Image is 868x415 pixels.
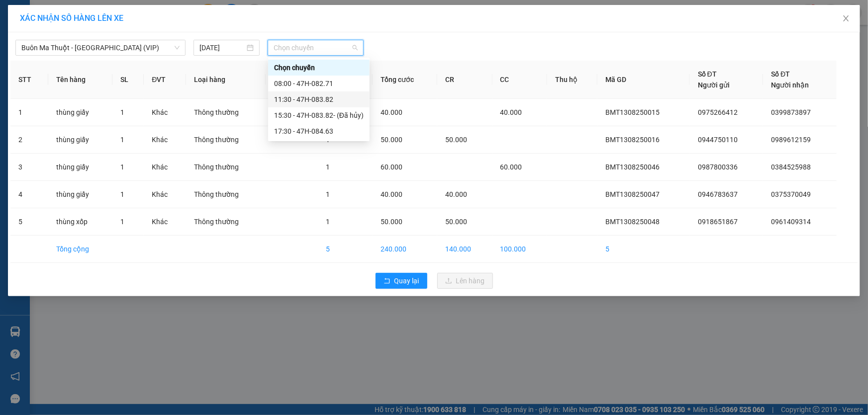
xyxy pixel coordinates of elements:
button: uploadLên hàng [437,273,493,289]
td: Tổng cộng [48,236,112,263]
th: SL [112,61,144,99]
th: Tổng cước [373,61,437,99]
span: 1 [120,190,124,198]
td: 4 [10,181,48,208]
td: 100.000 [492,236,548,263]
td: thùng giấy [48,99,112,126]
span: 1 [326,163,330,171]
span: 0375370049 [771,190,811,198]
td: thùng giấy [48,181,112,208]
span: 1 [326,190,330,198]
td: Khác [144,99,186,126]
span: BMT1308250016 [605,136,660,144]
td: Thông thường [186,99,266,126]
td: 140.000 [437,236,492,263]
td: Thông thường [186,126,266,154]
td: Khác [144,154,186,181]
th: ĐVT [144,61,186,99]
span: BMT1308250048 [605,218,660,226]
span: 0975266412 [698,108,738,116]
th: Thu hộ [547,61,597,99]
td: Thông thường [186,208,266,236]
div: Chọn chuyến [274,62,364,73]
th: Tên hàng [48,61,112,99]
button: Close [832,5,860,33]
span: 0944750110 [698,136,738,144]
span: Chọn chuyến [274,40,358,55]
button: rollbackQuay lại [376,273,427,289]
span: rollback [384,277,390,285]
div: 15:30 - 47H-083.82 - (Đã hủy) [274,110,364,121]
span: 40.000 [381,190,402,198]
td: Khác [144,126,186,154]
td: Khác [144,181,186,208]
th: CR [437,61,492,99]
span: 50.000 [445,136,467,144]
span: BMT1308250015 [605,108,660,116]
span: 0989612159 [771,136,811,144]
td: 3 [10,154,48,181]
span: 1 [120,108,124,116]
td: 2 [10,126,48,154]
td: 240.000 [373,236,437,263]
div: 11:30 - 47H-083.82 [274,94,364,105]
span: 0987800336 [698,163,738,171]
td: thùng xốp [48,208,112,236]
span: 40.000 [381,108,402,116]
span: 1 [120,163,124,171]
div: 08:00 - 47H-082.71 [274,78,364,89]
span: 1 [120,136,124,144]
span: 0399873897 [771,108,811,116]
div: 17:30 - 47H-084.63 [274,126,364,137]
span: 60.000 [381,163,402,171]
td: 5 [10,208,48,236]
th: Loại hàng [186,61,266,99]
span: Số ĐT [771,70,790,78]
span: 50.000 [381,218,402,226]
td: thùng giấy [48,154,112,181]
td: Khác [144,208,186,236]
span: 1 [120,218,124,226]
span: Quay lại [394,275,419,286]
span: 0946783637 [698,190,738,198]
span: Số ĐT [698,70,717,78]
span: 50.000 [445,218,467,226]
span: BMT1308250047 [605,190,660,198]
span: 0918651867 [698,218,738,226]
td: 5 [597,236,690,263]
div: Chọn chuyến [268,60,370,76]
span: 0384525988 [771,163,811,171]
span: 40.000 [500,108,522,116]
span: 0961409314 [771,218,811,226]
span: 40.000 [445,190,467,198]
td: Thông thường [186,181,266,208]
th: Mã GD [597,61,690,99]
span: Người nhận [771,81,809,89]
td: Thông thường [186,154,266,181]
span: 60.000 [500,163,522,171]
span: BMT1308250046 [605,163,660,171]
span: Người gửi [698,81,730,89]
input: 13/08/2025 [199,42,245,53]
span: XÁC NHẬN SỐ HÀNG LÊN XE [20,13,123,23]
td: 1 [10,99,48,126]
span: 50.000 [381,136,402,144]
span: close [842,14,850,22]
th: STT [10,61,48,99]
th: CC [492,61,548,99]
th: Ghi chú [266,61,318,99]
td: thùng giấy [48,126,112,154]
span: Buôn Ma Thuột - Tuy Hòa (VIP) [21,40,180,55]
span: 1 [326,218,330,226]
td: 5 [318,236,373,263]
